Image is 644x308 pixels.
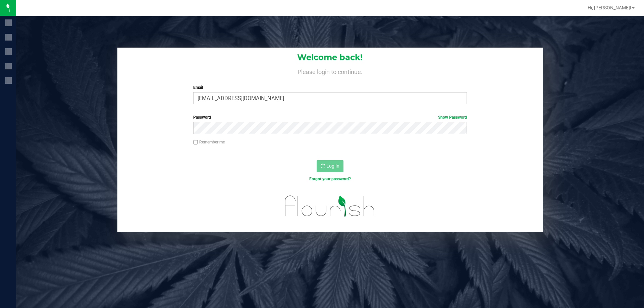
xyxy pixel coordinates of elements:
[193,115,211,120] span: Password
[117,67,543,75] h4: Please login to continue.
[193,84,467,90] label: Email
[277,189,383,223] img: flourish_logo.svg
[193,140,198,145] input: Remember me
[309,177,351,181] a: Forgot your password?
[438,115,467,120] a: Show Password
[326,163,339,169] span: Log In
[117,53,543,62] h1: Welcome back!
[317,160,343,172] button: Log In
[193,139,225,145] label: Remember me
[588,5,631,10] span: Hi, [PERSON_NAME]!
